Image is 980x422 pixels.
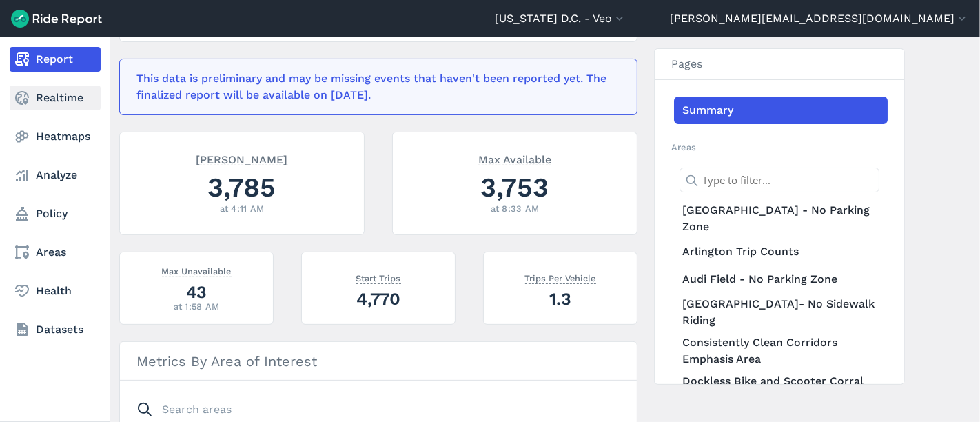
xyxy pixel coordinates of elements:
a: [GEOGRAPHIC_DATA] - No Parking Zone [674,199,888,238]
div: at 8:33 AM [409,202,620,215]
a: Summary [674,97,888,124]
input: Type to filter... [680,168,879,192]
a: Areas [10,240,101,265]
h3: Pages [655,49,904,80]
span: Max Unavailable [162,263,232,277]
span: Max Available [478,152,551,165]
input: Search areas [128,397,612,422]
img: Ride Report [11,10,102,28]
span: Trips Per Vehicle [525,270,596,284]
a: Report [10,47,101,72]
div: 43 [136,280,256,304]
a: Dockless Bike and Scooter Corral on [GEOGRAPHIC_DATA] [674,370,888,409]
span: Start Trips [356,270,401,284]
div: at 4:11 AM [136,202,347,215]
a: [GEOGRAPHIC_DATA]- No Sidewalk Riding [674,293,888,332]
div: 3,785 [136,168,347,206]
div: 4,770 [318,287,438,311]
button: [US_STATE] D.C. - Veo [495,10,626,27]
a: Realtime [10,86,101,110]
a: Datasets [10,317,101,342]
a: Heatmaps [10,124,101,149]
div: at 1:58 AM [136,300,256,313]
span: [PERSON_NAME] [196,152,288,165]
button: [PERSON_NAME][EMAIL_ADDRESS][DOMAIN_NAME] [670,10,969,27]
a: Consistently Clean Corridors Emphasis Area [674,332,888,370]
a: Health [10,279,101,303]
a: Audi Field - No Parking Zone [674,265,888,293]
h2: Areas [671,141,888,154]
div: 3,753 [409,168,620,206]
a: Analyze [10,163,101,188]
a: Policy [10,201,101,226]
div: This data is preliminary and may be missing events that haven't been reported yet. The finalized ... [136,70,612,103]
div: 1.3 [500,287,620,311]
h3: Metrics By Area of Interest [120,342,637,381]
a: Arlington Trip Counts [674,238,888,265]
